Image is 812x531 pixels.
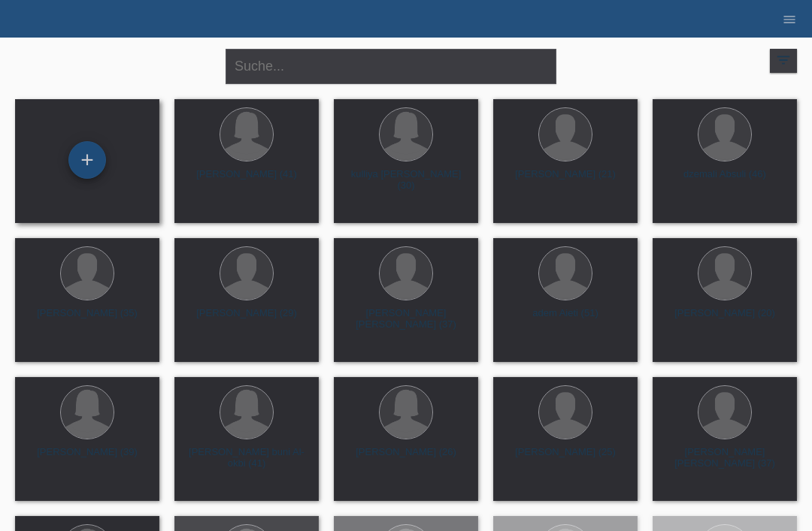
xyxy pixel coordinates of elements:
input: Suche... [226,49,556,84]
div: [PERSON_NAME] (29) [186,307,307,331]
div: [PERSON_NAME] (41) [186,168,307,192]
div: [PERSON_NAME] buni Al-okbi (41) [186,446,307,470]
div: [PERSON_NAME] (21) [505,168,626,192]
div: dzemali Absuli (46) [665,168,785,192]
a: menu [774,14,804,23]
i: filter_list [775,52,792,68]
div: [PERSON_NAME] [PERSON_NAME] (37) [346,307,466,331]
div: [PERSON_NAME] (20) [665,307,785,331]
div: [PERSON_NAME] (25) [505,446,626,470]
div: adem Aieti (51) [505,307,626,331]
div: [PERSON_NAME] (26) [346,446,466,470]
div: [PERSON_NAME] [PERSON_NAME] (37) [665,446,785,470]
div: Kund*in hinzufügen [69,147,105,173]
div: [PERSON_NAME] (39) [27,446,147,470]
i: menu [782,12,797,27]
div: kulliya [PERSON_NAME] (30) [346,168,466,192]
div: [PERSON_NAME] (35) [27,307,147,331]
